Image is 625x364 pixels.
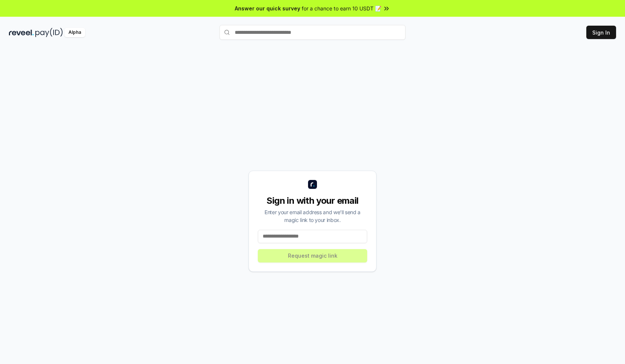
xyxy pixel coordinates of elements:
[235,4,300,12] span: Answer our quick survey
[308,180,317,189] img: logo_small
[258,195,367,207] div: Sign in with your email
[586,26,616,39] button: Sign In
[35,28,63,37] img: pay_id
[302,4,381,12] span: for a chance to earn 10 USDT 📝
[64,28,85,37] div: Alpha
[9,28,34,37] img: reveel_dark
[258,208,367,224] div: Enter your email address and we’ll send a magic link to your inbox.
